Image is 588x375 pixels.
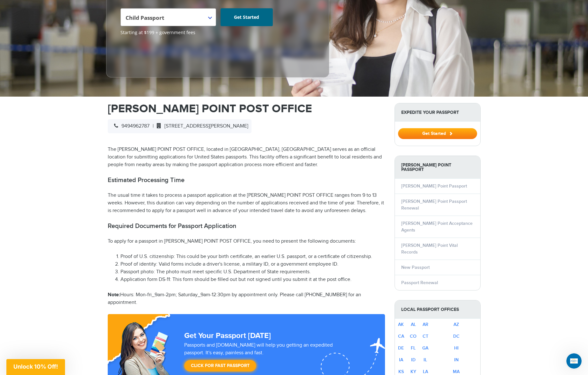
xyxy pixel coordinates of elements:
[398,322,404,327] a: AK
[108,238,385,245] p: To apply for a passport in [PERSON_NAME] POINT POST OFFICE, you need to present the following doc...
[401,243,458,255] a: [PERSON_NAME] Point Vital Records
[401,280,438,285] a: Passport Renewal
[120,276,385,283] li: Application form DS-11: This form should be filled out but not signed until you submit it at the ...
[120,8,216,26] span: Child Passport
[108,292,120,298] strong: Note:
[108,192,385,215] p: The usual time it takes to process a passport application at the [PERSON_NAME] POINT POST OFFICE ...
[401,265,430,270] a: New Passport
[398,131,477,136] a: Get Started
[108,119,251,133] div: |
[411,322,416,327] a: AL
[453,369,460,374] a: MA
[454,357,459,363] a: IN
[120,39,168,71] iframe: Customer reviews powered by Trustpilot
[398,369,404,374] a: KS
[566,353,582,369] iframe: Intercom live chat
[395,300,480,319] strong: Local Passport Offices
[184,331,271,340] strong: Get Your Passport [DATE]
[182,342,356,375] div: Passports and [DOMAIN_NAME] will help you getting an expedited passport. It's easy, painless and ...
[108,291,385,306] p: Hours: Mon-fri_9am-2pm; Saturday_9am-12:30pm by appointment only. Please call [PHONE_NUMBER] for ...
[424,357,427,363] a: IL
[411,345,416,351] a: FL
[111,123,149,129] span: 9494962787
[454,345,459,351] a: HI
[184,360,256,371] a: Click for Fast Passport
[108,176,385,184] h2: Estimated Processing Time
[410,334,417,339] a: CO
[423,334,428,339] a: CT
[120,29,315,36] span: Starting at $199 + government fees
[6,359,65,375] div: Unlock 10% Off!
[395,156,480,179] strong: [PERSON_NAME] Point Passport
[154,123,248,129] span: [STREET_ADDRESS][PERSON_NAME]
[120,253,385,261] li: Proof of U.S. citizenship: This could be your birth certificate, an earlier U.S. passport, or a c...
[108,222,385,230] h2: Required Documents for Passport Application
[395,103,480,121] strong: Expedite Your Passport
[399,357,403,363] a: IA
[108,103,385,114] h1: [PERSON_NAME] POINT POST OFFICE
[454,322,459,327] a: AZ
[398,334,404,339] a: CA
[423,322,428,327] a: AR
[411,357,416,363] a: ID
[453,334,460,339] a: DC
[401,221,473,233] a: [PERSON_NAME] Point Acceptance Agents
[422,345,428,351] a: GA
[401,199,467,211] a: [PERSON_NAME] Point Passport Renewal
[221,8,273,26] a: Get Started
[120,268,385,276] li: Passport photo: The photo must meet specific U.S. Department of State requirements.
[410,369,416,374] a: KY
[120,261,385,268] li: Proof of identity: Valid forms include a driver's license, a military ID, or a government employe...
[126,11,209,29] span: Child Passport
[398,128,477,139] button: Get Started
[108,146,385,169] p: The [PERSON_NAME] POINT POST OFFICE, located in [GEOGRAPHIC_DATA], [GEOGRAPHIC_DATA] serves as an...
[401,183,467,189] a: [PERSON_NAME] Point Passport
[13,363,58,370] span: Unlock 10% Off!
[398,345,404,351] a: DE
[423,369,428,374] a: LA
